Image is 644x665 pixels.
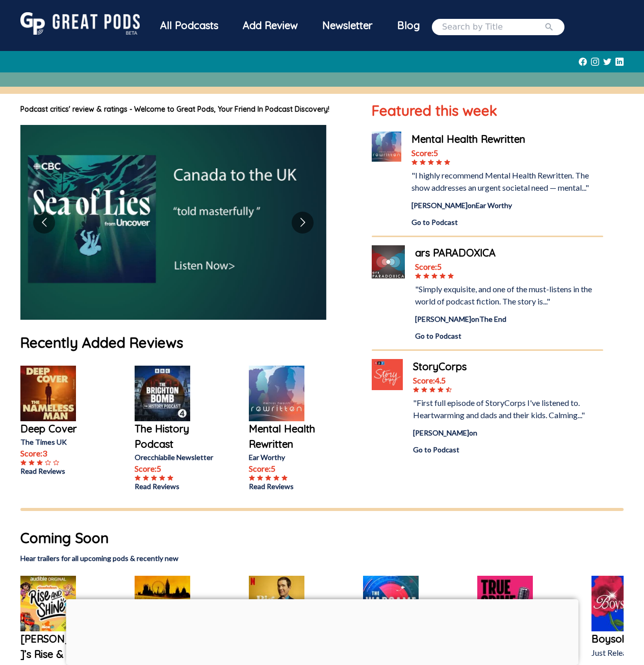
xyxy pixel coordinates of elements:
[20,527,624,549] h1: Coming Soon
[20,553,624,564] h2: Hear trailers for all upcoming pods & recently new
[411,132,603,147] a: Mental Health Rewritten
[372,132,402,162] img: Mental Health Rewritten
[33,212,55,234] button: Go to previous slide
[413,444,603,455] a: Go to Podcast
[230,12,310,39] a: Add Review
[135,366,190,421] img: The History Podcast
[135,463,216,475] p: Score: 5
[411,147,603,159] div: Score: 5
[249,463,330,475] p: Score: 5
[20,437,102,447] p: The Times UK
[413,374,603,387] div: Score: 4.5
[415,283,603,308] div: "Simply exquisite, and one of the must-listens in the world of podcast fiction. The story is..."
[310,12,385,39] div: Newsletter
[20,466,102,476] a: Read Reviews
[477,576,533,631] img: True Crime Tonight
[292,212,314,234] button: Go to next slide
[372,100,603,121] h1: Featured this week
[66,599,578,662] iframe: Advertisement
[411,217,603,227] a: Go to Podcast
[415,330,603,341] a: Go to Podcast
[413,397,603,421] div: "First full episode of StoryCorps I've listened to. Heartwarming and dads and their kids. Calming...
[411,169,603,194] div: "I highly recommend Mental Health Rewritten. The show addresses an urgent societal need — mental..."
[249,421,330,452] a: Mental Health Rewritten
[148,12,230,41] a: All Podcasts
[20,366,76,421] img: Deep Cover
[415,314,603,324] div: [PERSON_NAME] on The End
[135,452,216,463] p: Orecchiabile Newsletter
[20,631,102,662] a: [PERSON_NAME]’s Rise & Shine
[148,12,230,39] div: All Podcasts
[20,125,326,320] img: image
[249,481,330,492] a: Read Reviews
[249,452,330,463] p: Ear Worthy
[372,359,403,390] img: StoryCorps
[135,576,190,631] img: UK True Crime Podcast
[20,576,76,631] img: Nick Jr’s Rise & Shine
[363,576,419,631] img: The Wargame
[310,12,385,41] a: Newsletter
[249,366,304,421] img: Mental Health Rewritten
[372,245,405,278] img: ars PARADOXICA
[385,12,432,39] a: Blog
[413,359,603,374] a: StoryCorps
[415,261,603,273] div: Score: 5
[413,427,603,438] div: [PERSON_NAME] on
[20,421,102,437] a: Deep Cover
[411,200,603,211] div: [PERSON_NAME] on Ear Worthy
[20,104,351,115] h1: Podcast critics' review & ratings - Welcome to Great Pods, Your Friend In Podcast Discovery!
[20,447,102,459] p: Score: 3
[442,21,544,33] input: Search by Title
[20,12,140,35] img: GreatPods
[415,245,603,261] a: ars PARADOXICA
[135,481,216,492] a: Read Reviews
[249,576,304,631] img: The Big Pitch with Jimmy Carr
[20,332,351,353] h1: Recently Added Reviews
[135,421,216,452] a: The History Podcast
